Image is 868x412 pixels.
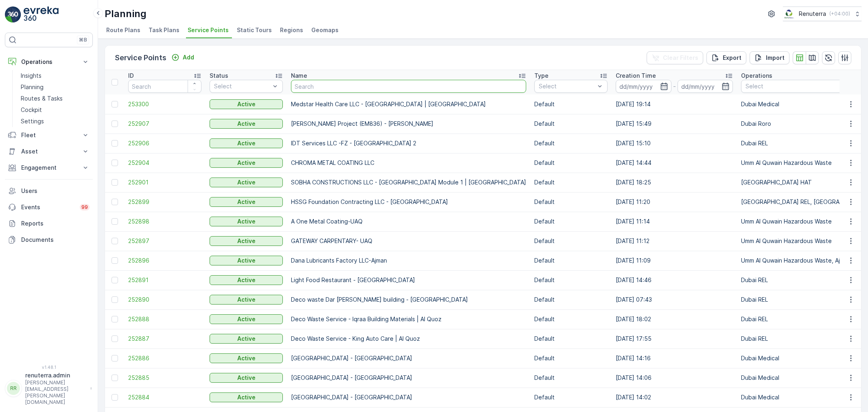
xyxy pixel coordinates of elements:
p: Active [237,100,256,108]
td: [DATE] 15:49 [612,114,737,134]
a: 252901 [128,178,201,186]
p: Active [237,393,256,401]
p: Active [237,374,256,382]
div: Toggle Row Selected [112,375,118,381]
input: dd/mm/yyyy [616,80,671,93]
div: Toggle Row Selected [112,335,118,342]
a: Documents [5,232,93,248]
button: Active [210,99,283,109]
a: Insights [17,70,93,81]
a: Settings [17,116,93,127]
p: Name [291,72,307,80]
p: Active [237,198,256,206]
td: [GEOGRAPHIC_DATA] - [GEOGRAPHIC_DATA] [287,368,530,388]
a: Users [5,183,93,199]
p: - [673,81,676,91]
td: [DATE] 14:06 [612,368,737,388]
p: Active [237,159,256,167]
div: Toggle Row Selected [112,355,118,362]
button: Active [210,158,283,168]
div: Toggle Row Selected [112,121,118,127]
p: Operations [741,72,772,80]
td: [DATE] 18:02 [612,309,737,329]
span: Route Plans [106,26,140,34]
button: Add [168,53,197,62]
p: [PERSON_NAME][EMAIL_ADDRESS][PERSON_NAME][DOMAIN_NAME] [25,379,86,405]
a: 252888 [128,315,201,323]
span: Task Plans [149,26,179,34]
td: Default [530,153,612,173]
span: 252897 [128,237,201,245]
td: Default [530,388,612,407]
td: GATEWAY CARPENTARY- UAQ [287,231,530,251]
a: 252885 [128,374,201,382]
span: Geomaps [311,26,339,34]
button: Active [210,217,283,226]
td: Default [530,329,612,348]
span: Regions [280,26,303,34]
td: Default [530,368,612,388]
p: renuterra.admin [25,371,86,379]
a: Planning [17,81,93,93]
td: [DATE] 14:44 [612,153,737,173]
p: Events [21,203,75,211]
button: Active [210,314,283,324]
div: Toggle Row Selected [112,179,118,186]
td: HSSG Foundation Contracting LLC - [GEOGRAPHIC_DATA] [287,192,530,212]
span: 253300 [128,100,201,108]
td: Medstar Health Care LLC - [GEOGRAPHIC_DATA] | [GEOGRAPHIC_DATA] [287,94,530,114]
span: Static Tours [237,26,272,34]
div: Toggle Row Selected [112,218,118,225]
div: Toggle Row Selected [112,101,118,107]
p: Active [237,315,256,323]
p: Fleet [21,131,77,139]
p: Select [539,82,595,90]
td: Light Food Restaurant - [GEOGRAPHIC_DATA] [287,270,530,290]
img: logo_light-DOdMpM7g.png [24,7,59,23]
div: Toggle Row Selected [112,160,118,166]
td: Default [530,251,612,270]
p: Planning [21,83,44,91]
p: Export [723,54,741,62]
td: [DATE] 11:14 [612,212,737,231]
a: 252906 [128,139,201,147]
td: CHROMA METAL COATING LLC [287,153,530,173]
td: [DATE] 11:12 [612,231,737,251]
img: Screenshot_2024-07-26_at_13.33.01.png [783,9,796,18]
div: Toggle Row Selected [112,238,118,244]
div: Toggle Row Selected [112,257,118,264]
a: Events99 [5,199,93,215]
td: Default [530,192,612,212]
div: Toggle Row Selected [112,140,118,147]
td: [DATE] 11:20 [612,192,737,212]
p: Active [237,276,256,284]
a: 252887 [128,335,201,343]
p: Planning [105,7,146,20]
button: Import [750,51,789,64]
td: Default [530,212,612,231]
p: Status [210,72,228,80]
a: 252899 [128,198,201,206]
span: v 1.48.1 [5,365,93,370]
p: Select [214,82,270,90]
a: 252886 [128,354,201,362]
td: Default [530,173,612,192]
button: Engagement [5,160,93,176]
button: Active [210,119,283,129]
td: [DATE] 19:14 [612,94,737,114]
a: 252884 [128,393,201,401]
span: 252896 [128,256,201,265]
td: [DATE] 14:16 [612,348,737,368]
p: Clear Filters [663,54,698,62]
a: 252890 [128,296,201,304]
p: Service Points [115,52,166,64]
a: Routes & Tasks [17,93,93,104]
td: Default [530,290,612,309]
td: [DATE] 11:09 [612,251,737,270]
td: [GEOGRAPHIC_DATA] - [GEOGRAPHIC_DATA] [287,348,530,368]
p: ⌘B [79,37,87,43]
